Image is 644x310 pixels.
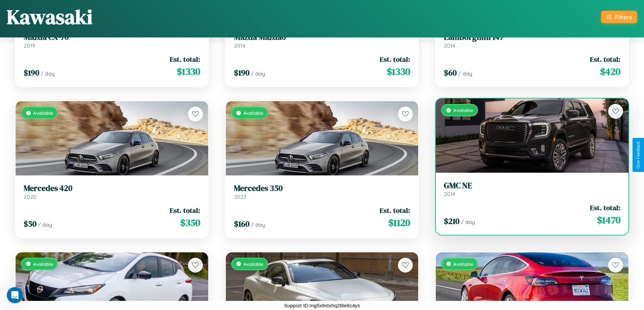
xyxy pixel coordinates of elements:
[24,42,35,49] span: 2019
[234,42,245,49] span: 2014
[590,54,620,64] span: Est. total:
[444,181,620,197] a: GMC NE2014
[388,216,410,229] span: $ 1120
[615,13,632,21] div: Filters
[170,54,200,64] span: Est. total:
[24,184,200,193] h3: Mercedes 420
[590,203,620,213] span: Est. total:
[24,218,37,229] span: $ 50
[24,193,37,200] span: 2020
[458,70,472,77] span: / day
[243,110,263,116] span: Available
[24,32,200,49] a: Mazda CX-702019
[234,32,410,42] h3: Mazda Mazda6
[284,301,360,310] p: Support ID: mg5x8xtxhq2t6e6c4ys
[177,65,200,78] span: $ 1330
[444,216,459,227] span: $ 210
[453,261,473,267] span: Available
[234,184,410,193] h3: Mercedes 350
[33,110,53,116] span: Available
[461,219,475,225] span: / day
[251,221,265,228] span: / day
[387,65,410,78] span: $ 1330
[444,32,620,42] h3: Lamborghini 147
[380,205,410,215] span: Est. total:
[601,11,637,23] button: Filters
[444,67,457,78] span: $ 60
[453,107,473,113] span: Available
[234,67,249,78] span: $ 190
[380,54,410,64] span: Est. total:
[24,67,39,78] span: $ 190
[234,184,410,200] a: Mercedes 3502023
[597,213,620,227] span: $ 1470
[251,70,265,77] span: / day
[600,65,620,78] span: $ 420
[234,193,246,200] span: 2023
[180,216,200,229] span: $ 350
[24,32,200,42] h3: Mazda CX-70
[170,205,200,215] span: Est. total:
[444,181,620,191] h3: GMC NE
[444,42,455,49] span: 2014
[444,32,620,49] a: Lamborghini 1472014
[636,141,641,169] div: Give Feedback
[234,218,249,229] span: $ 160
[444,191,455,197] span: 2014
[24,184,200,200] a: Mercedes 4202020
[33,261,53,267] span: Available
[7,3,93,31] h1: Kawasaki
[234,32,410,49] a: Mazda Mazda62014
[41,70,55,77] span: / day
[38,221,52,228] span: / day
[243,261,263,267] span: Available
[7,287,23,303] iframe: Intercom live chat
